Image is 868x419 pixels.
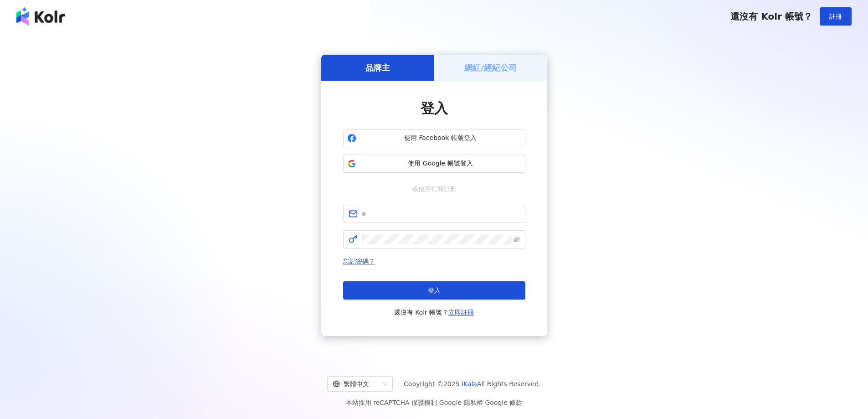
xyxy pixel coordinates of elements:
[343,258,375,265] a: 忘記密碼？
[439,399,483,406] a: Google 隱私權
[394,307,474,318] span: 還沒有 Kolr 帳號？
[360,159,521,168] span: 使用 Google 帳號登入
[820,7,852,26] button: 註冊
[404,378,541,389] span: Copyright © 2025 All Rights Reserved.
[343,129,525,147] button: 使用 Facebook 帳號登入
[514,236,520,243] span: eye-invisible
[365,62,390,73] h5: 品牌主
[485,399,522,406] a: Google 條款
[483,399,485,406] span: |
[421,100,448,116] span: 登入
[829,13,842,20] span: 註冊
[462,380,477,388] a: iKala
[406,184,463,194] span: 或使用信箱註冊
[333,377,379,391] div: 繁體中文
[360,134,521,143] span: 使用 Facebook 帳號登入
[730,11,812,22] span: 還沒有 Kolr 帳號？
[464,62,517,73] h5: 網紅/經紀公司
[343,155,525,173] button: 使用 Google 帳號登入
[437,399,439,406] span: |
[346,397,522,408] span: 本站採用 reCAPTCHA 保護機制
[428,287,441,294] span: 登入
[343,281,525,300] button: 登入
[16,7,65,26] img: logo
[448,309,474,316] a: 立即註冊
